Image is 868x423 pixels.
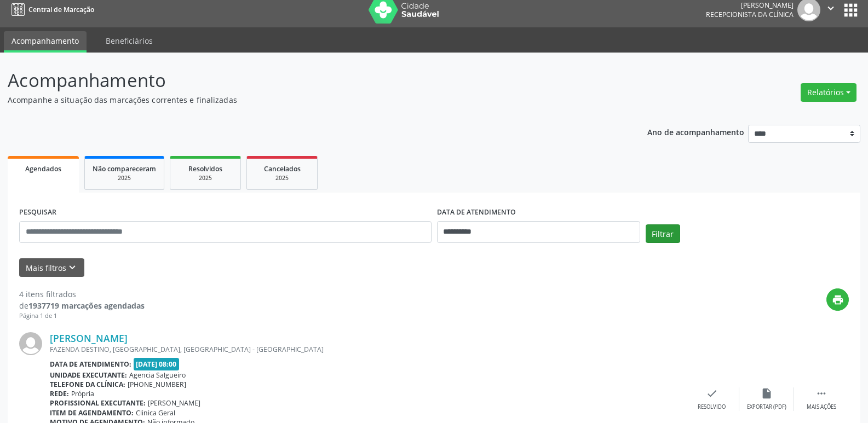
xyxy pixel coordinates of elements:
button: Relatórios [801,83,856,102]
div: Página 1 de 1 [19,311,145,321]
span: [PHONE_NUMBER] [128,380,186,389]
span: Clinica Geral [136,408,175,418]
label: PESQUISAR [19,204,56,221]
span: Não compareceram [93,164,156,173]
a: Acompanhamento [4,31,87,53]
span: [PERSON_NAME] [148,398,200,408]
a: [PERSON_NAME] [50,332,128,344]
img: img [19,332,42,355]
span: Resolvidos [188,164,222,173]
a: Central de Marcação [8,1,94,19]
i:  [825,2,837,14]
span: Agencia Salgueiro [129,370,186,380]
button: Mais filtroskeyboard_arrow_down [19,258,84,277]
span: Recepcionista da clínica [706,10,794,19]
div: [PERSON_NAME] [706,1,794,10]
i: keyboard_arrow_down [66,262,78,274]
div: Exportar (PDF) [747,403,786,411]
div: Resolvido [698,403,726,411]
p: Acompanhe a situação das marcações correntes e finalizadas [8,94,605,106]
span: Agendados [25,164,61,173]
b: Data de atendimento: [50,360,131,369]
span: Própria [71,389,94,398]
b: Unidade executante: [50,370,127,380]
i:  [815,387,827,399]
button: print [826,288,849,311]
div: FAZENDA DESTINO, [GEOGRAPHIC_DATA], [GEOGRAPHIC_DATA] - [GEOGRAPHIC_DATA] [50,345,685,354]
i: check [706,387,718,399]
b: Item de agendamento: [50,408,134,418]
span: Central de Marcação [28,5,94,14]
i: print [832,294,844,306]
div: 2025 [93,174,156,182]
a: Beneficiários [98,31,160,50]
b: Profissional executante: [50,398,146,408]
span: [DATE] 08:00 [134,358,180,370]
i: insert_drive_file [761,387,773,399]
strong: 1937719 marcações agendadas [28,300,145,311]
p: Acompanhamento [8,67,605,94]
div: 2025 [255,174,309,182]
div: 4 itens filtrados [19,288,145,300]
label: DATA DE ATENDIMENTO [437,204,516,221]
b: Telefone da clínica: [50,380,125,389]
div: 2025 [178,174,233,182]
div: de [19,300,145,311]
div: Mais ações [807,403,836,411]
button: apps [841,1,860,20]
b: Rede: [50,389,69,398]
button: Filtrar [646,224,680,243]
p: Ano de acompanhamento [647,125,744,138]
span: Cancelados [264,164,301,173]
